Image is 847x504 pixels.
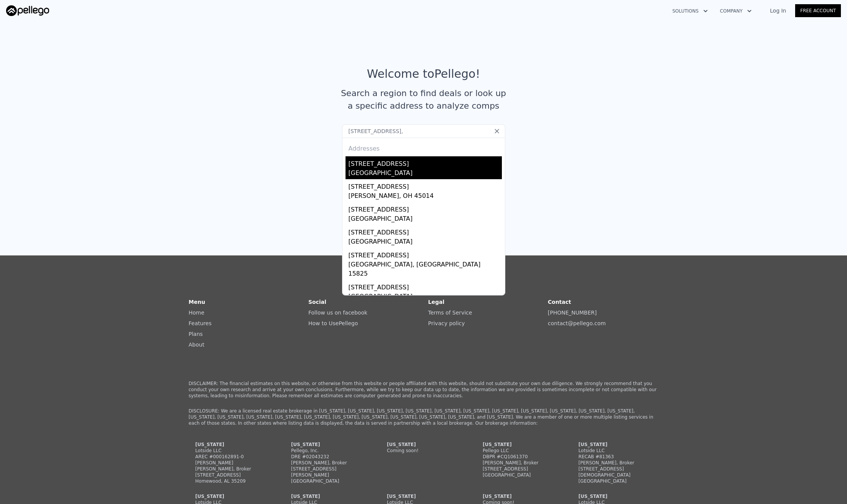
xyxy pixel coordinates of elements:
[309,310,368,316] a: Follow us on facebook
[349,248,502,260] div: [STREET_ADDRESS]
[349,237,502,248] div: [GEOGRAPHIC_DATA]
[338,87,509,112] div: Search a region to find deals or look up a specific address to analyze comps
[189,320,212,326] a: Features
[349,179,502,191] div: [STREET_ADDRESS]
[195,441,268,448] div: [US_STATE]
[428,320,465,326] a: Privacy policy
[666,4,714,18] button: Solutions
[189,310,204,316] a: Home
[189,342,204,348] a: About
[6,5,49,16] img: Pellego
[291,460,364,466] div: [PERSON_NAME], Broker
[189,331,203,337] a: Plans
[387,448,460,454] div: Coming soon!
[189,299,205,305] strong: Menu
[579,454,652,460] div: RECAB #81363
[291,441,364,448] div: [US_STATE]
[195,493,268,499] div: [US_STATE]
[795,4,841,17] a: Free Account
[483,466,556,472] div: [STREET_ADDRESS]
[349,191,502,202] div: [PERSON_NAME], OH 45014
[579,448,652,454] div: Lotside LLC
[483,493,556,499] div: [US_STATE]
[714,4,758,18] button: Company
[349,292,502,303] div: [GEOGRAPHIC_DATA]
[309,299,326,305] strong: Social
[195,478,268,484] div: Homewood, AL 35209
[349,202,502,214] div: [STREET_ADDRESS]
[579,460,652,466] div: [PERSON_NAME], Broker
[579,441,652,448] div: [US_STATE]
[349,156,502,169] div: [STREET_ADDRESS]
[349,225,502,237] div: [STREET_ADDRESS]
[483,441,556,448] div: [US_STATE]
[548,320,606,326] a: contact@pellego.com
[761,7,795,14] a: Log In
[189,380,659,399] p: DISCLAIMER: The financial estimates on this website, or otherwise from this website or people aff...
[428,299,445,305] strong: Legal
[349,280,502,292] div: [STREET_ADDRESS]
[309,320,358,326] a: How to UsePellego
[291,478,364,484] div: [GEOGRAPHIC_DATA]
[579,466,652,478] div: [STREET_ADDRESS][DEMOGRAPHIC_DATA]
[548,310,597,316] a: [PHONE_NUMBER]
[189,408,659,426] p: DISCLOSURE: We are a licensed real estate brokerage in [US_STATE], [US_STATE], [US_STATE], [US_ST...
[367,67,480,81] div: Welcome to Pellego !
[483,448,556,454] div: Pellego LLC
[349,169,502,179] div: [GEOGRAPHIC_DATA]
[428,310,472,316] a: Terms of Service
[195,472,268,478] div: [STREET_ADDRESS]
[483,460,556,466] div: [PERSON_NAME], Broker
[195,454,268,460] div: AREC #000162891-0
[387,441,460,448] div: [US_STATE]
[579,478,652,484] div: [GEOGRAPHIC_DATA]
[387,493,460,499] div: [US_STATE]
[483,472,556,478] div: [GEOGRAPHIC_DATA]
[483,454,556,460] div: DBPR #CQ1061370
[291,454,364,460] div: DRE #02043232
[349,214,502,225] div: [GEOGRAPHIC_DATA]
[346,138,502,156] div: Addresses
[195,460,268,472] div: [PERSON_NAME] [PERSON_NAME], Broker
[291,493,364,499] div: [US_STATE]
[579,493,652,499] div: [US_STATE]
[195,448,268,454] div: Lotside LLC
[291,466,364,478] div: [STREET_ADDRESS][PERSON_NAME]
[291,448,364,454] div: Pellego, Inc.
[548,299,571,305] strong: Contact
[342,124,505,138] input: Search an address or region...
[349,260,502,280] div: [GEOGRAPHIC_DATA], [GEOGRAPHIC_DATA] 15825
